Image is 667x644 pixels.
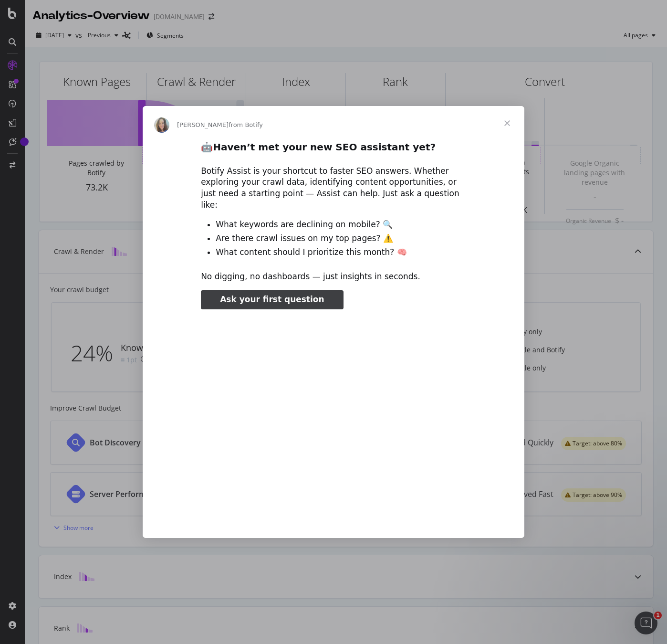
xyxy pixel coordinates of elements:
[201,141,466,158] h2: 🤖
[220,295,324,304] span: Ask your first question
[154,117,169,133] img: Profile image for Colleen
[213,141,436,153] b: Haven’t met your new SEO assistant yet?
[177,121,229,128] span: [PERSON_NAME]
[201,290,343,309] a: Ask your first question
[490,106,524,140] span: Close
[135,317,532,517] video: Play video
[216,219,466,231] li: What keywords are declining on mobile? 🔍
[201,166,466,211] div: Botify Assist is your shortcut to faster SEO answers. Whether exploring your crawl data, identify...
[201,271,466,283] div: No digging, no dashboards — just insights in seconds.
[216,247,466,258] li: What content should I prioritize this month? 🧠
[229,121,263,128] span: from Botify
[216,233,466,244] li: Are there crawl issues on my top pages? ⚠️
